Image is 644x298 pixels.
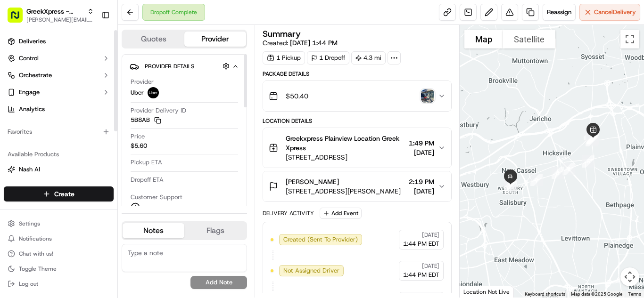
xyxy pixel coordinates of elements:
[403,240,439,248] span: 1:44 PM EDT
[131,132,145,141] span: Price
[283,266,339,275] span: Not Assigned Driver
[527,170,546,190] div: 9
[19,105,45,113] span: Analytics
[580,124,600,144] div: 1
[263,38,338,48] span: Created:
[583,128,603,148] div: 3
[19,71,52,80] span: Orchestrate
[422,262,439,270] span: [DATE]
[582,130,602,150] div: 5
[579,4,640,21] button: CancelDelivery
[403,271,439,279] span: 1:44 PM EDT
[548,163,568,183] div: 8
[4,232,114,245] button: Notifications
[4,262,114,275] button: Toggle Theme
[286,134,405,153] span: Greekxpress Plainview Location Greek Xpress
[286,153,405,162] span: [STREET_ADDRESS]
[320,208,362,219] button: Add Event
[26,7,83,16] button: GreekXpress - Plainview
[4,68,114,83] button: Orchestrate
[19,250,53,258] span: Chat with us!
[464,30,503,48] button: Show street map
[131,193,182,201] span: Customer Support
[4,51,114,66] button: Control
[263,70,452,78] div: Package Details
[409,148,434,157] span: [DATE]
[283,235,358,244] span: Created (Sent To Provider)
[290,39,338,47] span: [DATE] 1:44 PM
[503,30,555,48] button: Show satellite imagery
[148,87,159,98] img: uber-new-logo.jpeg
[19,280,38,288] span: Log out
[4,34,114,49] a: Deliveries
[8,165,110,174] a: Nash AI
[286,186,401,196] span: [STREET_ADDRESS][PERSON_NAME]
[4,147,114,162] div: Available Products
[4,186,114,201] button: Create
[409,186,434,196] span: [DATE]
[4,124,114,139] div: Favorites
[26,16,94,24] button: [PERSON_NAME][EMAIL_ADDRESS][DOMAIN_NAME]
[286,91,308,101] span: $50.40
[19,88,40,97] span: Engage
[4,85,114,100] button: Engage
[123,32,184,47] button: Quotes
[462,285,493,298] img: Google
[547,8,571,16] span: Reassign
[583,128,603,148] div: 4
[184,223,246,238] button: Flags
[4,162,114,177] button: Nash AI
[543,4,576,21] button: Reassign
[263,117,452,125] div: Location Details
[263,171,451,201] button: [PERSON_NAME][STREET_ADDRESS][PERSON_NAME]2:19 PM[DATE]
[145,63,194,70] span: Provider Details
[184,32,246,47] button: Provider
[462,285,493,298] a: Open this area in Google Maps (opens a new window)
[131,116,161,124] button: 5B8AB
[460,286,514,298] div: Location Not Live
[130,58,239,74] button: Provider Details
[500,175,520,194] div: 11
[307,51,349,64] div: 1 Dropoff
[19,54,39,63] span: Control
[19,220,40,227] span: Settings
[54,189,74,199] span: Create
[19,37,46,46] span: Deliveries
[501,177,520,197] div: 10
[123,223,184,238] button: Notes
[19,235,52,242] span: Notifications
[4,277,114,290] button: Log out
[409,177,434,186] span: 2:19 PM
[263,128,451,168] button: Greekxpress Plainview Location Greek Xpress[STREET_ADDRESS]1:49 PM[DATE]
[583,129,603,148] div: 2
[131,176,164,184] span: Dropoff ETA
[571,291,622,297] span: Map data ©2025 Google
[263,30,301,38] h3: Summary
[131,78,154,86] span: Provider
[263,81,451,111] button: $50.40photo_proof_of_delivery image
[620,30,639,48] button: Toggle fullscreen view
[4,247,114,260] button: Chat with us!
[263,51,305,64] div: 1 Pickup
[131,158,162,167] span: Pickup ETA
[525,291,565,298] button: Keyboard shortcuts
[131,106,186,115] span: Provider Delivery ID
[351,51,386,64] div: 4.3 mi
[4,102,114,117] a: Analytics
[4,4,98,26] button: GreekXpress - Plainview[PERSON_NAME][EMAIL_ADDRESS][DOMAIN_NAME]
[131,89,144,97] span: Uber
[421,89,434,103] img: photo_proof_of_delivery image
[628,291,641,297] a: Terms (opens in new tab)
[594,8,636,16] span: Cancel Delivery
[559,159,578,179] div: 7
[263,209,314,217] div: Delivery Activity
[620,267,639,286] button: Map camera controls
[4,217,114,230] button: Settings
[409,138,434,148] span: 1:49 PM
[422,231,439,239] span: [DATE]
[286,177,339,186] span: [PERSON_NAME]
[19,165,40,174] span: Nash AI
